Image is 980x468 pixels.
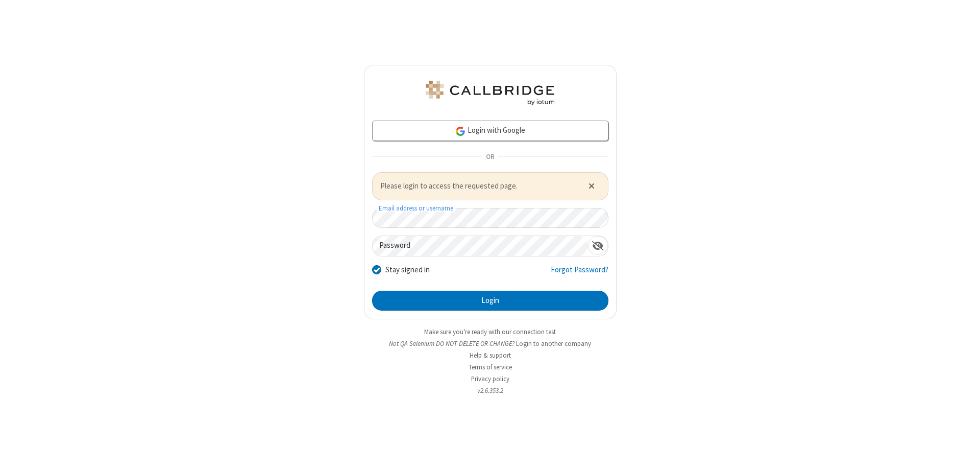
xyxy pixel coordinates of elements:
[424,81,556,105] img: QA Selenium DO NOT DELETE OR CHANGE
[482,150,498,164] span: OR
[471,375,509,383] a: Privacy policy
[583,178,600,194] button: Close alert
[373,236,588,256] input: Password
[385,264,430,276] label: Stay signed in
[380,180,576,192] span: Please login to access the requested page.
[469,363,512,371] a: Terms of service
[364,339,617,348] li: Not QA Selenium DO NOT DELETE OR CHANGE?
[372,208,608,228] input: Email address or username
[470,351,511,360] a: Help & support
[516,339,591,348] button: Login to another company
[588,236,608,255] div: Show password
[364,386,617,395] li: v2.6.353.2
[372,121,608,141] a: Login with Google
[455,126,466,137] img: google-icon.png
[551,264,608,284] a: Forgot Password?
[424,327,556,336] a: Make sure you're ready with our connection test
[372,291,608,311] button: Login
